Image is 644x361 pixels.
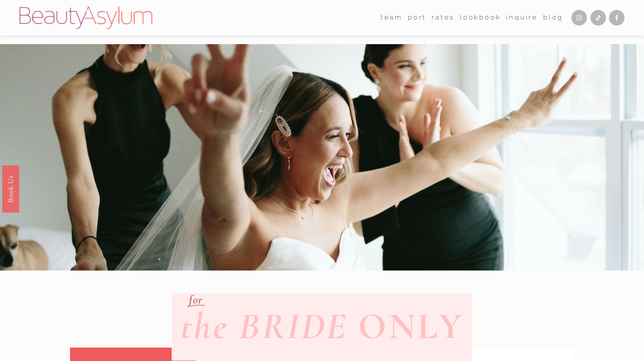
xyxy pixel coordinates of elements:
strong: ONLY [358,304,464,349]
a: Facebook [609,10,625,26]
a: port [408,11,426,24]
a: Inquire [506,11,538,24]
em: the BRIDE [181,304,347,349]
a: Instagram [571,10,587,26]
span: team [381,12,403,23]
img: Beauty Asylum | Bridal Hair &amp; Makeup Charlotte &amp; Atlanta [19,6,152,29]
a: Blog [543,11,563,24]
a: Rates [432,11,455,24]
em: for [189,293,203,307]
a: TikTok [590,10,606,26]
a: Book Us [2,165,19,213]
a: Lookbook [460,11,501,24]
a: folder dropdown [381,11,403,24]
